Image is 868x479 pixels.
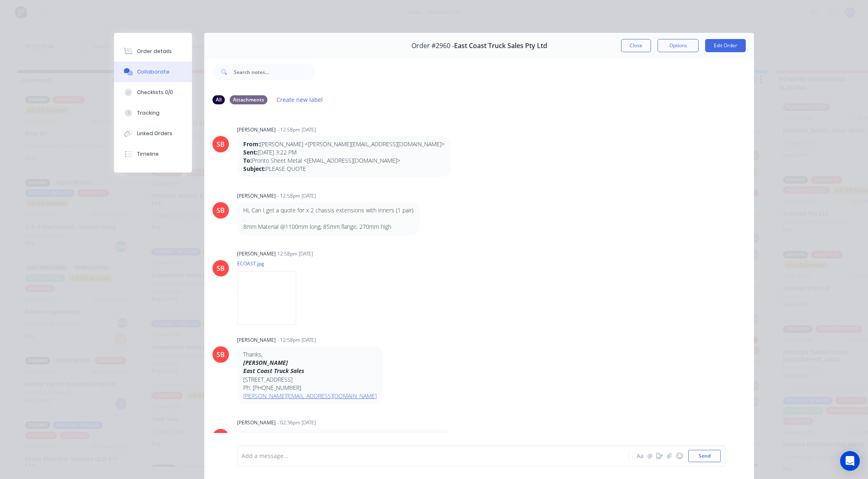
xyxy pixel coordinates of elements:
div: - 12:58pm [DATE] [277,126,316,134]
div: Tracking [137,109,160,117]
div: SB [217,350,225,359]
div: [PERSON_NAME] [237,192,276,200]
div: - 02:36pm [DATE] [277,419,316,426]
div: [PERSON_NAME] [237,336,276,344]
div: SB [217,432,225,442]
div: Checklists 0/0 [137,89,173,96]
p: Ph: [PHONE_NUMBER] [243,384,377,392]
strong: From: [243,140,260,148]
div: 12:58pm [DATE] [277,250,313,258]
div: Linked Orders [137,130,172,137]
p: . [243,214,413,223]
button: Collaborate [114,62,192,82]
p: [STREET_ADDRESS] [243,375,377,384]
div: Order details [137,48,172,55]
div: Attachments [230,95,267,104]
button: Options [658,39,699,52]
button: ☺ [674,451,684,461]
input: Search notes... [234,64,315,80]
button: @ [645,451,655,461]
button: Aa [635,451,645,461]
strong: [PERSON_NAME] [243,359,288,366]
div: - 12:58pm [DATE] [277,192,316,200]
a: [PERSON_NAME][EMAIL_ADDRESS][DOMAIN_NAME] [243,392,377,400]
div: Collaborate [137,68,169,76]
p: Hi, Can I get a quote for x 2 chassis extensions with inners (1 pair) [243,206,413,214]
div: SB [217,263,225,273]
button: Close [621,39,651,52]
span: East Coast Truck Sales Pty Ltd [454,42,547,50]
div: [PERSON_NAME] [237,250,276,258]
p: 8mm Material @1100mm long, 85mm flange, 270mm high [243,223,413,231]
div: [PERSON_NAME] [237,419,276,426]
strong: East Coast Truck Sales [243,367,304,375]
button: Linked Orders [114,123,192,144]
div: SB [217,205,225,215]
div: Timeline [137,150,159,158]
div: [PERSON_NAME] [237,126,276,134]
span: Order #2960 - [411,42,454,50]
div: - 12:58pm [DATE] [277,336,316,344]
strong: Sent: [243,148,258,156]
button: Edit Order [705,39,746,52]
p: Thanks, [243,350,377,359]
strong: Subject: [243,165,266,173]
div: SB [217,139,225,149]
button: Order details [114,41,192,62]
button: Tracking [114,103,192,123]
p: [PERSON_NAME] <[PERSON_NAME][EMAIL_ADDRESS][DOMAIN_NAME]> [DATE] 3:22 PM Pronto Sheet Metal <[EMA... [243,140,445,173]
button: Checklists 0/0 [114,82,192,103]
div: Open Intercom Messenger [840,451,860,471]
div: All [212,95,225,104]
strong: To: [243,157,252,164]
button: Timeline [114,144,192,164]
button: Create new label [272,94,327,105]
button: Send [688,450,721,462]
p: ECOAST.jpg [237,260,304,267]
